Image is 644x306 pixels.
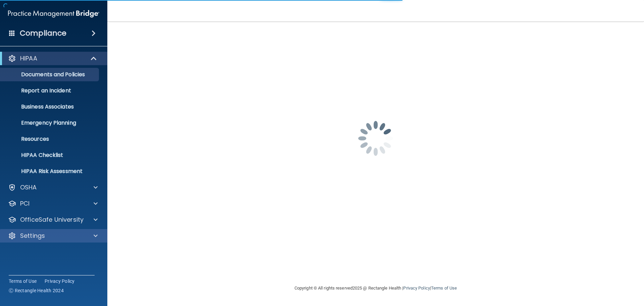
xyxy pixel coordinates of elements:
a: OSHA [8,183,98,191]
img: spinner.e123f6fc.gif [342,105,409,172]
iframe: Drift Widget Chat Controller [528,258,636,285]
p: HIPAA [20,54,37,62]
p: HIPAA Risk Assessment [4,168,96,175]
p: HIPAA Checklist [4,152,96,159]
a: HIPAA [8,54,97,62]
p: OfficeSafe University [20,216,84,224]
p: Report an Incident [4,87,96,94]
a: Privacy Policy [45,278,75,285]
p: Resources [4,136,96,142]
a: Privacy Policy [403,286,430,291]
p: PCI [20,200,30,208]
span: Ⓒ Rectangle Health 2024 [9,287,64,294]
p: OSHA [20,183,37,191]
a: Settings [8,232,98,240]
p: Settings [20,232,45,240]
p: Documents and Policies [4,71,96,78]
p: Emergency Planning [4,120,96,126]
h4: Compliance [20,29,66,38]
a: Terms of Use [9,278,37,285]
p: Business Associates [4,103,96,110]
a: PCI [8,200,98,208]
div: Copyright © All rights reserved 2025 @ Rectangle Health | | [253,277,498,299]
a: OfficeSafe University [8,216,98,224]
img: PMB logo [8,7,99,20]
a: Terms of Use [431,286,457,291]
